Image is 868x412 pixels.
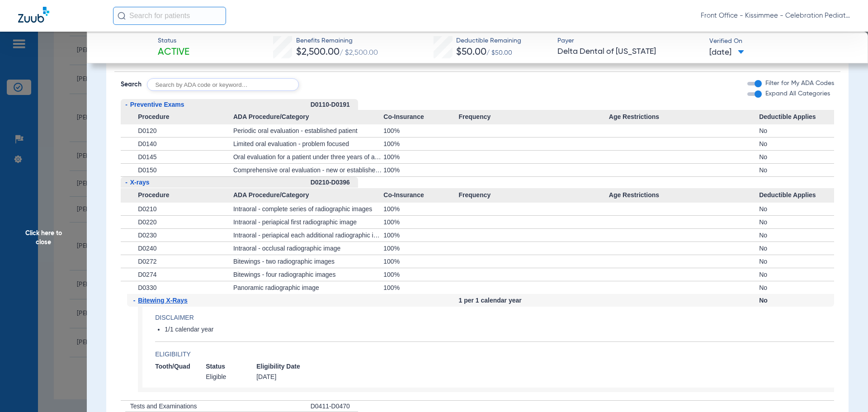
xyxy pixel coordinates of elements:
div: Limited oral evaluation - problem focused [233,137,383,150]
span: Front Office - Kissimmee - Celebration Pediatric Dentistry [701,11,850,20]
span: [DATE] [709,47,744,58]
input: Search by ADA code or keyword… [147,78,299,91]
div: No [759,151,834,163]
img: Zuub Logo [18,7,49,23]
span: [DATE] [256,373,307,381]
span: Eligibility Date [256,362,307,371]
span: - [125,101,127,108]
span: Search [121,80,142,89]
span: - [133,294,138,307]
div: 100% [383,203,458,215]
span: ADA Procedure/Category [233,110,383,124]
div: 1 per 1 calendar year [458,294,609,307]
div: Intraoral - complete series of radiographic images [233,203,383,215]
div: Panoramic radiographic image [233,281,383,294]
span: / $2,500.00 [340,49,378,57]
div: No [759,281,834,294]
img: Search Icon [118,12,126,20]
span: Deductible Remaining [456,36,521,46]
span: X-rays [130,179,150,186]
span: Deductible Applies [759,110,834,124]
span: $2,500.00 [296,47,340,57]
div: No [759,124,834,137]
div: 100% [383,137,458,150]
span: ADA Procedure/Category [233,188,383,203]
div: 100% [383,216,458,228]
span: - [125,179,127,186]
div: 100% [383,255,458,268]
span: D0140 [138,140,156,147]
div: No [759,216,834,228]
span: D0145 [138,153,156,161]
div: D0110-D0191 [311,99,358,110]
div: No [759,164,834,176]
span: D0240 [138,245,156,252]
div: 100% [383,164,458,176]
span: Benefits Remaining [296,36,378,46]
span: Co-Insurance [383,110,458,124]
span: Tests and Examinations [130,403,197,410]
input: Search for patients [113,7,226,25]
div: 100% [383,151,458,163]
span: Preventive Exams [130,101,184,108]
span: D0210 [138,205,156,213]
span: / $50.00 [486,50,512,56]
span: D0330 [138,284,156,291]
span: Age Restrictions [609,188,759,203]
li: 1/1 calendar year [165,326,834,334]
div: Intraoral - occlusal radiographic image [233,242,383,255]
span: Active [158,46,189,59]
div: Bitewings - four radiographic images [233,268,383,281]
div: 100% [383,242,458,255]
span: Age Restrictions [609,110,759,124]
div: Bitewings - two radiographic images [233,255,383,268]
span: Procedure [121,188,233,203]
div: 100% [383,229,458,242]
div: No [759,203,834,215]
span: D0274 [138,271,156,278]
span: D0230 [138,232,156,239]
div: No [759,137,834,150]
div: 100% [383,124,458,137]
span: Procedure [121,110,233,124]
span: D0272 [138,258,156,265]
h4: Disclaimer [155,313,834,322]
div: No [759,229,834,242]
span: D0220 [138,218,156,226]
div: Intraoral - periapical each additional radiographic image [233,229,383,242]
h4: Eligibility [155,350,834,359]
div: Periodic oral evaluation - established patient [233,124,383,137]
span: Tooth/Quad [155,362,206,371]
span: Co-Insurance [383,188,458,203]
div: Comprehensive oral evaluation - new or established patient [233,164,383,176]
div: 100% [383,268,458,281]
label: Filter for My ADA Codes [764,79,834,88]
span: Eligible [206,373,256,381]
div: No [759,242,834,255]
span: Expand All Categories [765,90,830,97]
span: Payer [557,36,702,46]
div: No [759,268,834,281]
div: Oral evaluation for a patient under three years of age and counseling with primary caregiver [233,151,383,163]
div: D0210-D0396 [311,177,358,189]
span: Status [206,362,256,371]
div: No [759,255,834,268]
span: Bitewing X-Rays [138,297,188,304]
div: No [759,294,834,307]
span: D0120 [138,127,156,134]
span: D0150 [138,166,156,174]
span: Delta Dental of [US_STATE] [557,46,702,57]
iframe: Chat Widget [823,369,868,412]
span: Deductible Applies [759,188,834,203]
div: Intraoral - periapical first radiographic image [233,216,383,228]
span: Verified On [709,37,854,46]
span: Frequency [458,188,609,203]
div: 100% [383,281,458,294]
span: Status [158,36,189,46]
span: $50.00 [456,47,486,57]
span: Frequency [458,110,609,124]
